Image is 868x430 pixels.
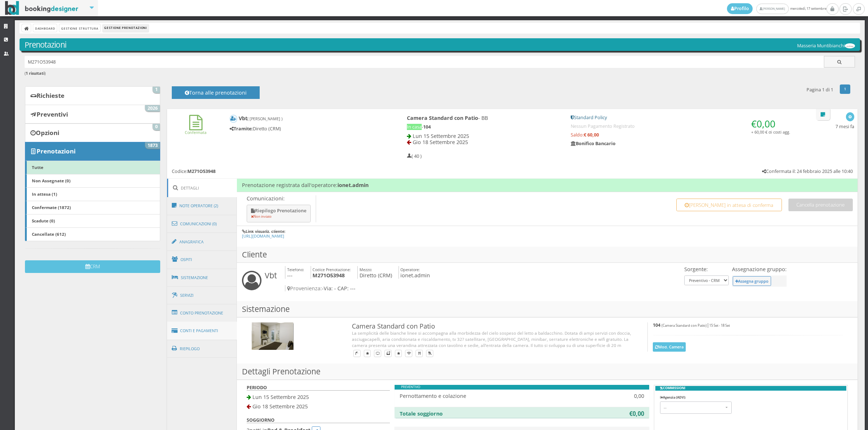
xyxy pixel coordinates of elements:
[172,169,216,174] h5: Codice:
[247,205,311,222] button: Riepilogo Prenotazione Non inviato
[37,147,76,155] b: Prenotazioni
[237,364,858,380] h3: Dettagli Prenotazione
[32,191,57,197] b: In attesa (1)
[756,4,788,14] a: [PERSON_NAME]
[25,105,160,123] a: Preventivi 2026
[167,268,237,287] a: Sistemazione
[32,231,66,237] b: Cancellate (612)
[407,124,422,130] span: In casa
[25,123,160,142] a: Opzioni 0
[167,304,237,322] a: Conto Prenotazione
[167,322,237,340] a: Conti e Pagamenti
[661,323,707,328] small: (Camera Standard con Patio)
[59,24,100,32] a: Gestione Struttura
[660,395,686,400] label: Agenzia (ADV):
[25,174,160,188] a: Non Assegnate (0)
[653,322,660,328] b: 104
[571,132,790,138] h5: Saldo:
[167,286,237,305] a: Servizi
[37,91,64,100] b: Richieste
[727,3,826,14] span: mercoledì, 17 settembre
[584,132,599,138] strong: € 60,00
[629,410,633,418] b: €
[25,201,160,214] a: Confermate (1872)
[709,323,730,328] small: 15 Set - 18 Set
[835,124,854,129] h5: 7 mesi fa
[807,87,833,92] h5: Pagina 1 di 1
[407,115,561,121] h4: - BB
[413,133,469,139] span: Lun 15 Settembre 2025
[324,285,333,292] span: Via:
[287,267,304,272] small: Telefono:
[762,169,853,174] h5: Confermata il: 24 febbraio 2025 alle 10:40
[145,142,160,149] span: 1873
[36,129,59,137] b: Opzioni
[727,3,753,14] a: Profilo
[676,199,782,211] button: [PERSON_NAME] in attesa di conferma
[237,301,858,317] h3: Sistemazione
[660,401,732,413] button: --
[285,266,304,279] h4: ---
[32,204,71,210] b: Confermate (1872)
[571,115,790,120] h5: Standard Policy
[247,116,282,121] small: ( [PERSON_NAME] )
[25,40,855,49] h3: Prenotazioni
[664,405,723,411] span: --
[153,124,160,130] span: 0
[251,214,272,219] small: Non inviato
[25,142,160,161] a: Prenotazioni 1873
[252,322,293,350] img: 85f4a318c92411ef85c10a0b0e0c6d47.jpg
[25,56,824,68] input: Ricerca cliente - (inserisci il codice, il nome, il cognome, il numero di telefono o la mail)
[684,266,729,272] h4: Sorgente:
[180,90,251,101] h4: Torna alle prenotazioni
[312,272,345,279] b: M271O53948
[230,126,383,131] h5: Diretto (CRM)
[845,43,855,48] img: 56db488bc92111ef969d06d5a9c234c7.png
[172,86,260,99] button: Torna alle prenotazioni
[733,276,771,286] button: Assegna gruppo
[167,214,237,233] a: Comunicazioni (0)
[26,70,44,76] b: 1 risultati
[337,182,369,188] b: ionet.admin
[312,267,351,272] small: Codice Prenotazione:
[32,218,55,223] b: Scadute (0)
[590,393,644,399] h4: 0,00
[167,250,237,269] a: Ospiti
[840,84,850,94] a: 1
[399,266,430,279] h4: ionet.admin
[655,386,847,391] b: COMMISSIONI
[407,114,478,121] b: Camera Standard con Patio
[230,126,253,132] b: Tramite:
[788,199,853,211] button: Cancella prenotazione
[732,266,787,272] h4: Assegnazione gruppo:
[653,342,686,351] button: Mod. Camera
[237,247,858,263] h3: Cliente
[395,385,649,390] div: PREVENTIVO
[751,117,775,130] span: €
[32,164,43,170] b: Tutte
[167,339,237,358] a: Riepilogo
[757,117,775,130] span: 0,00
[167,179,237,197] a: Dettagli
[25,161,160,174] a: Tutte
[571,140,616,147] b: Bonifico Bancario
[359,267,372,272] small: Mezzo:
[653,322,843,328] h5: |
[37,110,68,118] b: Preventivi
[145,105,160,112] span: 2026
[352,330,633,348] div: La semplicità delle bianche linee si accompagna alla morbidezza del cielo sospeso del letto a bal...
[400,393,581,399] h4: Pernottamento e colazione
[797,43,855,49] h5: Masseria Muntibianchi
[33,24,57,32] a: Dashboard
[407,124,561,130] h5: -
[187,168,216,174] b: M271O53948
[413,139,468,145] span: Gio 18 Settembre 2025
[103,24,149,32] li: Gestione Prenotazioni
[185,124,207,135] a: Confermata
[247,417,275,423] b: SOGGIORNO
[287,285,322,292] span: Provenienza:
[237,179,858,192] h4: Prenotazione registrata dall'operatore:
[423,124,431,130] b: 104
[357,266,392,279] h4: Diretto (CRM)
[167,196,237,215] a: Note Operatore (2)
